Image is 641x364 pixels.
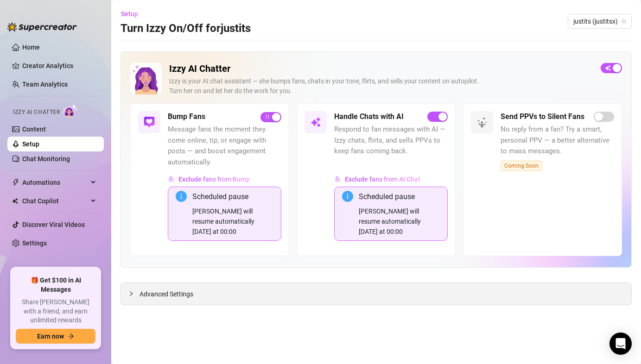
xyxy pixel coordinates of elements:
img: svg%3e [310,117,321,128]
img: svg%3e [476,117,488,128]
a: Team Analytics [22,81,68,88]
span: Share [PERSON_NAME] with a friend, and earn unlimited rewards [16,298,95,325]
img: Izzy AI Chatter [130,63,162,94]
span: Chat Copilot [22,194,88,208]
span: No reply from a fan? Try a smart, personal PPV — a better alternative to mass messages. [501,124,614,157]
span: info-circle [176,191,187,202]
h5: Handle Chats with AI [334,111,404,122]
span: Earn now [37,333,64,340]
div: [PERSON_NAME] will resume automatically [DATE] at 00:00 [192,206,273,237]
span: justits (justitsx) [573,14,626,28]
button: Earn nowarrow-right [16,329,95,344]
a: Chat Monitoring [22,155,70,163]
h5: Send PPVs to Silent Fans [501,111,584,122]
div: Scheduled pause [359,191,440,202]
span: Message fans the moment they come online, tip, or engage with posts — and boost engagement automa... [168,124,281,168]
div: Izzy is your AI chat assistant — she bumps fans, chats in your tone, flirts, and sells your conte... [169,76,593,96]
img: svg%3e [335,176,341,182]
span: 🎁 Get $100 in AI Messages [16,276,95,294]
span: Izzy AI Chatter [13,108,60,117]
span: Setup [121,10,138,18]
button: Exclude fans from Bump [168,172,250,187]
span: Advanced Settings [140,289,193,299]
span: Exclude fans from AI Chat [345,176,420,183]
button: Exclude fans from AI Chat [334,172,421,187]
a: Setup [22,140,39,148]
div: [PERSON_NAME] will resume automatically [DATE] at 00:00 [359,206,440,237]
span: Respond to fan messages with AI — Izzy chats, flirts, and sells PPVs to keep fans coming back. [334,124,448,157]
img: svg%3e [144,117,155,128]
a: Home [22,44,40,51]
a: Discover Viral Videos [22,221,85,228]
h2: Izzy AI Chatter [169,63,593,75]
img: Chat Copilot [12,198,18,204]
a: Content [22,126,46,133]
span: Automations [22,175,88,190]
div: Open Intercom Messenger [609,333,632,355]
span: info-circle [342,191,353,202]
img: svg%3e [168,176,175,182]
img: AI Chatter [63,104,78,118]
span: arrow-right [68,333,74,339]
span: Exclude fans from Bump [178,176,250,183]
a: Creator Analytics [22,58,96,73]
span: collapsed [128,291,134,296]
div: Scheduled pause [192,191,273,202]
img: logo-BBDzfeDw.svg [7,22,77,31]
h3: Turn Izzy On/Off for justits [121,21,251,36]
button: Setup [121,6,146,21]
span: Coming Soon [501,161,542,171]
a: Settings [22,239,47,247]
div: collapsed [128,289,140,299]
h5: Bump Fans [168,111,205,122]
span: team [621,19,627,24]
span: thunderbolt [12,179,19,186]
